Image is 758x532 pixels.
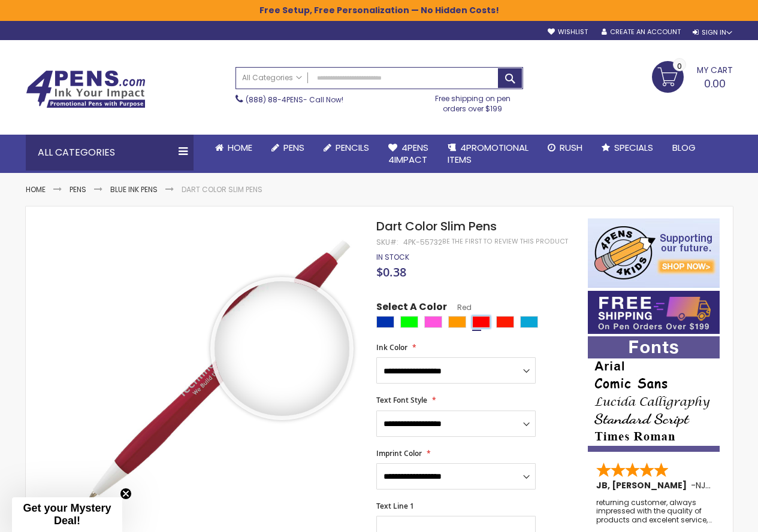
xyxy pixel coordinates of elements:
[538,135,592,161] a: Rush
[424,316,442,328] div: Pink
[242,73,302,83] span: All Categories
[614,141,653,154] span: Specials
[400,316,418,328] div: Lime Green
[592,135,663,161] a: Specials
[696,479,711,491] span: NJ
[588,291,720,334] img: Free shipping on orders over $199
[672,141,696,154] span: Blog
[376,316,394,328] div: Blue
[262,135,314,161] a: Pens
[26,135,194,171] div: All Categories
[283,141,304,154] span: Pens
[376,252,409,262] span: In stock
[314,135,379,161] a: Pencils
[596,479,691,491] span: JB, [PERSON_NAME]
[70,184,86,194] a: Pens
[588,336,720,452] img: font-personalization-examples
[376,237,398,247] strong: SKU
[246,95,343,105] span: - Call Now!
[704,76,726,91] span: 0.00
[87,236,361,509] img: dart-color-slim-pens-red_1_1.jpeg
[602,28,681,37] a: Create an Account
[376,253,409,262] div: Availability
[520,316,538,328] div: Turquoise
[448,316,466,328] div: Orange
[206,135,262,161] a: Home
[693,28,732,37] div: Sign In
[23,502,111,527] span: Get your Mystery Deal!
[376,218,497,235] span: Dart Color Slim Pens
[448,141,529,166] span: 4PROMOTIONAL ITEMS
[652,61,733,91] a: 0.00 0
[110,184,158,194] a: Blue ink Pens
[376,264,406,280] span: $0.38
[376,342,407,352] span: Ink Color
[447,302,472,312] span: Red
[403,238,442,247] div: 4pk-55732
[588,218,720,288] img: 4pens 4 kids
[472,316,490,328] div: Red
[548,28,588,37] a: Wishlist
[376,395,427,405] span: Text Font Style
[26,184,46,194] a: Home
[596,498,712,524] div: returning customer, always impressed with the quality of products and excelent service, will retu...
[376,448,422,458] span: Imprint Color
[376,300,447,317] span: Select A Color
[228,141,252,154] span: Home
[120,488,132,500] button: Close teaser
[422,89,523,113] div: Free shipping on pen orders over $199
[388,141,428,166] span: 4Pens 4impact
[379,135,438,174] a: 4Pens4impact
[246,95,303,105] a: (888) 88-4PENS
[663,135,705,161] a: Blog
[26,70,146,108] img: 4Pens Custom Pens and Promotional Products
[376,501,414,511] span: Text Line 1
[336,141,369,154] span: Pencils
[442,237,568,246] a: Be the first to review this product
[438,135,538,174] a: 4PROMOTIONALITEMS
[496,316,514,328] div: Bright Red
[560,141,582,154] span: Rush
[236,68,308,87] a: All Categories
[12,497,122,532] div: Get your Mystery Deal!Close teaser
[677,60,682,72] span: 0
[182,185,262,194] li: Dart Color Slim Pens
